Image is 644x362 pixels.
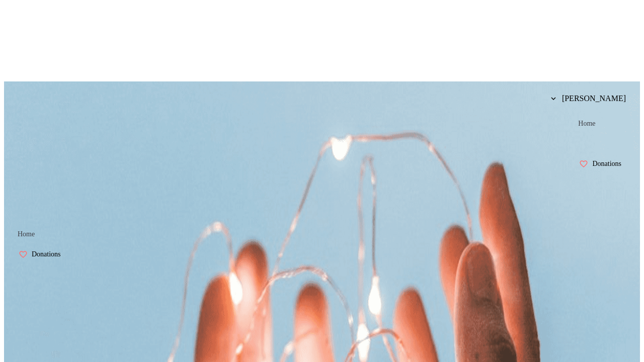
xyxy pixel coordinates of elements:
a: Home [571,114,603,134]
a: Home [10,224,42,244]
a: Donations [10,244,73,264]
span: Home [18,230,35,238]
span: Donations [592,160,621,168]
span: Donations [32,250,61,258]
a: Donations [571,154,634,174]
button: [PERSON_NAME] [543,88,634,109]
span: [PERSON_NAME] [562,94,626,103]
span: Home [578,120,595,128]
